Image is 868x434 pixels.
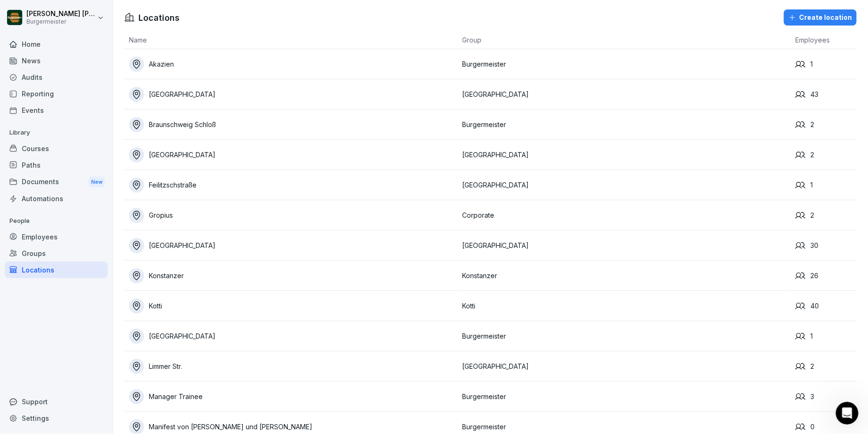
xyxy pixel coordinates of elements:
a: Gropius [129,208,457,223]
div: Thanks a lot! [15,204,58,213]
div: Ziar • 2h ago [15,221,53,226]
div: [GEOGRAPHIC_DATA] [129,147,457,162]
iframe: To enrich screen reader interactions, please activate Accessibility in Grammarly extension settings [836,402,859,425]
td: Corporate [457,200,791,230]
th: Name [124,31,457,49]
a: Manager Trainee [129,389,457,404]
div: 30 [795,240,857,251]
td: Burgermeister [457,49,791,79]
div: 2 [795,150,857,160]
a: Settings [5,410,108,426]
div: Documents [5,173,108,191]
a: Paths [5,157,108,173]
div: Yes, I will reach out to her! Thanks, [PERSON_NAME]! [15,77,147,95]
div: 40 [795,301,857,311]
a: DocumentsNew [5,173,108,191]
div: [PERSON_NAME] is our Head of HR [59,27,174,36]
th: Group [457,31,791,49]
a: Events [5,102,108,119]
th: Employees [791,31,857,49]
div: 2 [795,210,857,221]
div: Juan says… [8,139,181,170]
div: Juan says… [8,170,181,198]
td: [GEOGRAPHIC_DATA] [457,79,791,110]
div: Close [166,4,183,21]
div: Support [5,393,108,410]
div: News [5,52,108,69]
div: Are you going to contact her directly? [42,43,181,64]
button: Upload attachment [45,309,52,317]
button: Emoji picker [15,309,22,317]
div: I just spoke with [PERSON_NAME], and she said that she is willing to speak with you, but hs eis n... [42,241,174,278]
p: Burgermeister [26,18,95,25]
textarea: Message… [8,289,181,306]
a: [GEOGRAPHIC_DATA] [129,238,457,253]
div: 1 [795,180,857,190]
div: Audits [5,69,108,85]
a: [GEOGRAPHIC_DATA] [129,329,457,344]
a: Limmer Str. [129,359,457,374]
div: Automations [5,190,108,207]
p: Active 45m ago [46,12,94,21]
div: 2 [795,361,857,372]
a: Braunschweig Schloß [129,117,457,132]
td: Kotti [457,291,791,321]
div: [PERSON_NAME][EMAIL_ADDRESS][DOMAIN_NAME] [34,139,181,169]
div: Yes, I will reach out to her! Thanks, [PERSON_NAME]! [8,71,155,101]
p: People [5,213,108,229]
div: Juan says… [8,236,181,393]
div: Ziar says… [8,102,181,139]
a: Kotti [129,298,457,314]
div: 3 [795,391,857,402]
button: Gif picker [30,309,37,317]
div: Are you going to contact her directly? [49,49,174,58]
div: here it is [138,170,181,191]
div: here it is [145,176,174,185]
div: [PERSON_NAME] is our Head of HR [52,21,181,42]
td: Konstanzer [457,261,791,291]
div: 43 [795,89,857,100]
a: Konstanzer [129,268,457,283]
td: [GEOGRAPHIC_DATA] [457,351,791,382]
a: Feilitzschstraße [129,178,457,193]
button: Create location [784,9,857,26]
img: Profile image for Ziar [27,5,42,20]
td: Burgermeister [457,110,791,140]
a: Akazien [129,57,457,72]
button: Home [148,4,166,22]
div: Create location [789,12,852,23]
a: Employees [5,229,108,245]
td: [GEOGRAPHIC_DATA] [457,230,791,261]
a: Locations [5,262,108,278]
div: Juan says… [8,21,181,43]
div: Could you kindly share her email address with me? [15,108,147,126]
div: 2 [795,119,857,130]
div: Juan says… [8,43,181,71]
a: [GEOGRAPHIC_DATA] [129,87,457,102]
button: go back [6,4,24,22]
div: I just spoke with [PERSON_NAME], and she said that she is willing to speak with you, but hs eis n... [34,236,181,382]
div: It will be better to contact Gastromatic and see what could be the problem. [42,283,174,302]
td: [GEOGRAPHIC_DATA] [457,170,791,200]
div: New [89,177,105,187]
p: [PERSON_NAME] [PERSON_NAME] [PERSON_NAME] [26,10,95,18]
div: Ziar says… [8,198,181,236]
div: 0 [795,422,857,432]
h1: Ziar [46,5,60,12]
td: Burgermeister [457,321,791,351]
a: Groups [5,245,108,262]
